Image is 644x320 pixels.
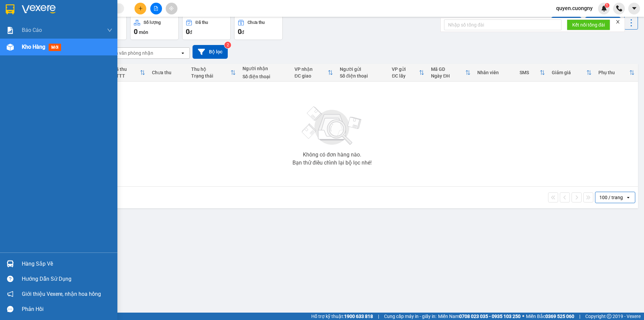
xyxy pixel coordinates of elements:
[234,16,283,40] button: Chưa thu0đ
[291,64,336,82] th: Toggle SortBy
[294,73,328,79] div: ĐC giao
[444,19,561,30] input: Nhập số tổng đài
[628,3,640,14] button: caret-down
[152,70,184,75] div: Chưa thu
[7,276,13,282] span: question-circle
[22,26,42,34] span: Báo cáo
[340,66,385,72] div: Người gửi
[7,44,14,51] img: warehouse-icon
[193,45,228,59] button: Bộ lọc
[392,73,419,79] div: ĐC lấy
[196,20,208,25] div: Đã thu
[166,3,177,14] button: aim
[109,64,149,82] th: Toggle SortBy
[631,5,637,11] span: caret-down
[22,44,45,50] span: Kho hàng
[522,315,524,318] span: ⚪️
[551,4,598,12] span: quyen.cuongny
[459,314,521,319] strong: 0708 023 035 - 0935 103 250
[388,64,428,82] th: Toggle SortBy
[431,73,465,79] div: Ngày ĐH
[154,6,158,11] span: file-add
[340,73,385,79] div: Số điện thoại
[7,306,13,312] span: message
[191,66,230,72] div: Thu hộ
[344,314,373,319] strong: 1900 633 818
[598,70,629,75] div: Phụ thu
[311,313,373,320] span: Hỗ trợ kỹ thuật:
[139,30,148,35] span: món
[438,313,521,320] span: Miền Nam
[190,30,192,35] span: đ
[22,259,112,269] div: Hàng sắp về
[392,66,419,72] div: VP gửi
[7,291,13,297] span: notification
[6,4,14,14] img: logo-vxr
[191,73,230,79] div: Trạng thái
[595,64,638,82] th: Toggle SortBy
[113,66,140,72] div: Đã thu
[292,160,372,166] div: Bạn thử điều chỉnh lại bộ lọc nhé!
[579,313,580,320] span: |
[144,20,161,25] div: Số lượng
[516,64,548,82] th: Toggle SortBy
[552,70,586,75] div: Giảm giá
[138,6,143,11] span: plus
[243,74,288,79] div: Số điện thoại
[150,3,162,14] button: file-add
[107,50,153,56] div: Chọn văn phòng nhận
[616,5,622,11] img: phone-icon
[241,30,244,35] span: đ
[601,5,607,11] img: icon-new-feature
[520,70,540,75] div: SMS
[607,314,611,319] span: copyright
[113,73,140,79] div: HTTT
[548,64,595,82] th: Toggle SortBy
[169,6,174,11] span: aim
[599,194,623,201] div: 100 / trang
[130,16,179,40] button: Số lượng0món
[431,66,465,72] div: Mã GD
[299,102,366,149] img: svg+xml;base64,PHN2ZyBjbGFzcz0ibGlzdC1wbHVnX19zdmciIHhtbG5zPSJodHRwOi8vd3d3LnczLm9yZy8yMDAwL3N2Zy...
[188,64,239,82] th: Toggle SortBy
[134,28,138,36] span: 0
[428,64,474,82] th: Toggle SortBy
[626,195,631,200] svg: open
[7,27,14,34] img: solution-icon
[572,21,605,29] span: Kết nối tổng đài
[182,16,231,40] button: Đã thu0đ
[180,50,185,56] svg: open
[545,314,574,319] strong: 0369 525 060
[22,290,101,298] span: Giới thiệu Vexere, nhận hoa hồng
[294,66,328,72] div: VP nhận
[606,3,608,8] span: 1
[186,28,190,36] span: 0
[49,44,61,51] span: mới
[615,19,620,24] span: close
[224,42,231,48] sup: 2
[378,313,379,320] span: |
[107,28,112,33] span: down
[477,70,513,75] div: Nhân viên
[567,19,610,30] button: Kết nối tổng đài
[605,3,609,8] sup: 1
[238,28,241,36] span: 0
[303,152,361,157] div: Không có đơn hàng nào.
[526,313,574,320] span: Miền Bắc
[135,3,146,14] button: plus
[22,274,112,284] div: Hướng dẫn sử dụng
[384,313,436,320] span: Cung cấp máy in - giấy in:
[243,66,288,71] div: Người nhận
[22,304,112,314] div: Phản hồi
[7,260,14,267] img: warehouse-icon
[248,20,265,25] div: Chưa thu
